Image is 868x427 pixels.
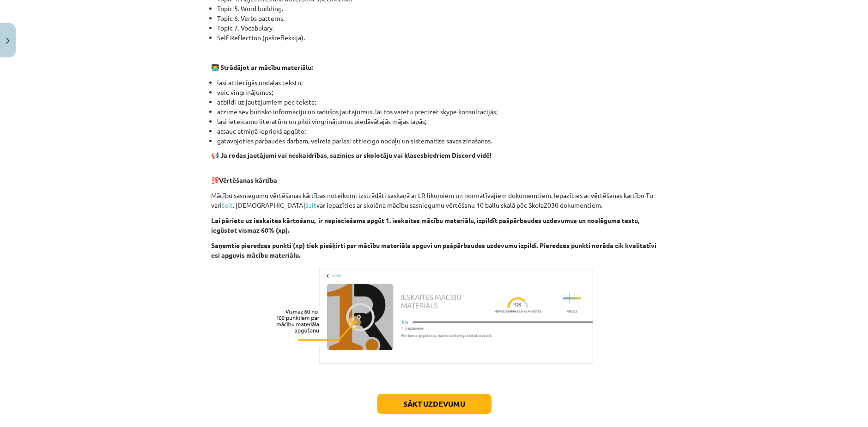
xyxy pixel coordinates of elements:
[217,97,657,107] li: atbildi uz jautājumiem pēc teksta;
[217,107,657,117] li: atzīmē sev būtisko informāciju un radušos jautājumus, lai tos varētu precizēt skype konsultācijās;
[211,241,656,259] b: Saņemtie pieredzes punkti (xp) tiek piešķirti par mācību materiāla apguvi un pašpārbaudes uzdevum...
[305,201,316,209] a: šeit
[217,117,657,126] li: lasi ieteicamo literatūru un pildi vingrinājumus piedāvātajās mājas lapās;
[217,13,657,23] li: Topic 6. Verbs patterns.
[217,78,657,87] li: lasi attiecīgās nodaļas tekstu;
[217,136,657,146] li: gatavojoties pārbaudes darbam, vēlreiz pārlasi attiecīgo nodaļu un sistematizē savas zināšanas.
[211,216,639,234] b: Lai pārietu uz ieskaites kārtošanu, ir nepieciešams apgūt 1. ieskaites mācību materiālu, izpildīt...
[6,38,10,44] img: icon-close-lesson-0947bae3869378f0d4975bcd49f059093ad1ed9edebbc8119c70593378902aed.svg
[217,4,657,13] li: Topic 5. Word building.
[222,201,233,209] a: šeit
[217,126,657,136] li: atsauc atmiņā iepriekš apgūto;
[219,176,277,184] b: Vērtēšanas kārtība
[211,63,313,71] strong: 🧑‍💻 Strādājot ar mācību materiālu:
[211,151,492,159] strong: 📢 Ja rodas jautājumi vai neskaidrības, sazinies ar skolotāju vai klasesbiedriem Discord vidē!
[217,23,657,33] li: Topic 7. Vocabulary.
[377,394,492,414] button: Sākt uzdevumu
[211,166,657,185] p: 💯
[217,87,657,97] li: veic vingrinājumus;
[217,33,657,43] li: Self-Reflection (pašrefleksija).
[211,191,657,210] p: Mācību sasniegumu vērtēšanas kārtības noteikumi izstrādāti saskaņā ar LR likumiem un normatīvajie...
